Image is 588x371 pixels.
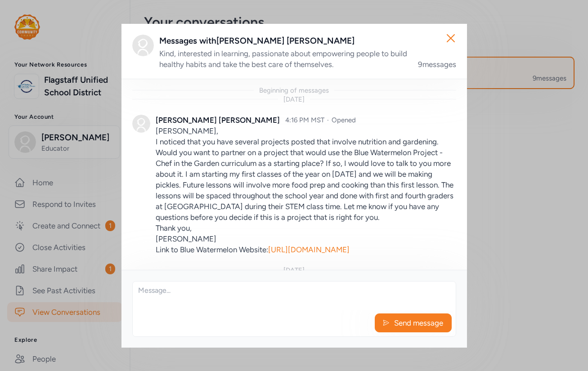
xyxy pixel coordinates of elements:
[283,95,305,104] div: [DATE]
[418,59,456,70] div: 9 messages
[375,313,452,332] button: Send message
[393,317,444,328] span: Send message
[132,35,154,56] img: Avatar
[156,115,280,125] div: [PERSON_NAME] [PERSON_NAME]
[283,266,305,275] div: [DATE]
[159,48,407,70] div: Kind, interested in learning, passionate about empowering people to build healthy habits and take...
[156,125,456,255] p: [PERSON_NAME], I noticed that you have several projects posted that involve nutrition and gardeni...
[268,245,350,254] a: [URL][DOMAIN_NAME]
[327,116,329,124] span: ·
[285,116,324,124] span: 4:16 PM MST
[159,35,456,47] div: Messages with [PERSON_NAME] [PERSON_NAME]
[259,86,329,95] div: Beginning of messages
[132,115,150,133] img: Avatar
[332,116,356,124] span: Opened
